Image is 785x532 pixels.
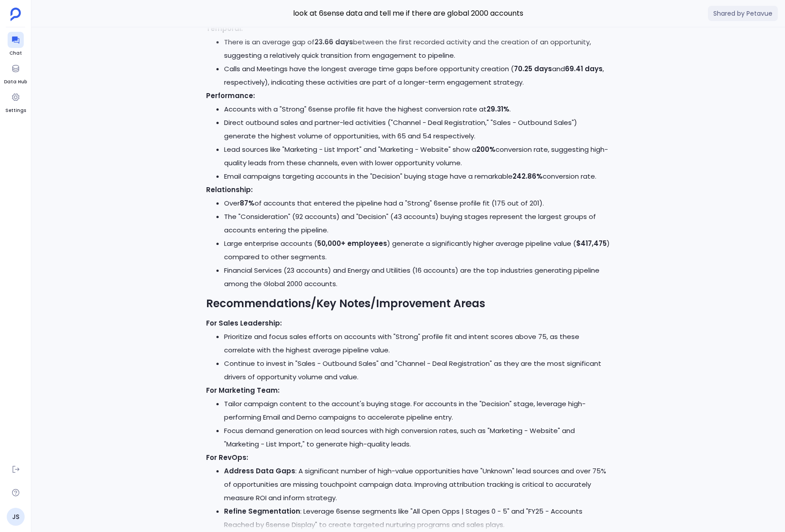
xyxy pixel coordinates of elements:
span: Settings [5,107,26,114]
strong: 242.86% [513,172,543,181]
li: Accounts with a "Strong" 6sense profile fit have the highest conversion rate at . [224,103,610,116]
li: Over of accounts that entered the pipeline had a "Strong" 6sense profile fit (175 out of 201). [224,197,610,210]
li: : A significant number of high-value opportunities have "Unknown" lead sources and over 75% of op... [224,464,610,505]
strong: 69.41 days [565,64,603,73]
a: Data Hub [4,60,27,86]
li: Prioritize and focus sales efforts on accounts with "Strong" profile fit and intent scores above ... [224,330,610,357]
li: Lead sources like "Marketing - List Import" and "Marketing - Website" show a conversion rate, sug... [224,143,610,170]
strong: Refine Segmentation [224,506,300,516]
strong: 50,000+ employees [317,239,387,248]
strong: 70.25 days [514,64,552,73]
a: Settings [5,89,26,114]
strong: For RevOps: [206,453,248,462]
li: Continue to invest in "Sales - Outbound Sales" and "Channel - Deal Registration" as they are the ... [224,357,610,384]
span: look at 6sense data and tell me if there are global 2000 accounts [201,8,615,19]
a: JS [7,508,25,526]
li: There is an average gap of between the first recorded activity and the creation of an opportunity... [224,35,610,62]
li: Focus demand generation on lead sources with high conversion rates, such as "Marketing - Website"... [224,424,610,451]
span: Chat [8,50,24,57]
li: Direct outbound sales and partner-led activities ("Channel - Deal Registration," "Sales - Outboun... [224,116,610,143]
li: Calls and Meetings have the longest average time gaps before opportunity creation ( and , respect... [224,62,610,89]
strong: Relationship: [206,185,253,194]
img: petavue logo [10,8,21,21]
strong: Address Data Gaps [224,466,295,476]
li: Tailor campaign content to the account's buying stage. For accounts in the "Decision" stage, leve... [224,397,610,424]
strong: For Marketing Team: [206,386,280,395]
strong: 87% [240,198,254,208]
strong: $417,475 [576,239,607,248]
li: Email campaigns targeting accounts in the "Decision" buying stage have a remarkable conversion rate. [224,170,610,183]
strong: For Sales Leadership: [206,318,282,328]
h2: Recommendations/Key Notes/Improvement Areas [206,296,610,311]
li: Large enterprise accounts ( ) generate a significantly higher average pipeline value ( ) compared... [224,237,610,264]
span: Shared by Petavue [708,6,778,21]
li: Financial Services (23 accounts) and Energy and Utilities (16 accounts) are the top industries ge... [224,264,610,291]
strong: 29.31% [487,104,509,114]
li: The "Consideration" (92 accounts) and "Decision" (43 accounts) buying stages represent the larges... [224,210,610,237]
strong: 200% [476,145,496,154]
li: : Leverage 6sense segments like "All Open Opps | Stages 0 - 5" and "FY25 - Accounts Reached by 6s... [224,505,610,532]
span: Data Hub [4,78,27,86]
a: Chat [8,32,24,57]
strong: Performance: [206,91,255,100]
